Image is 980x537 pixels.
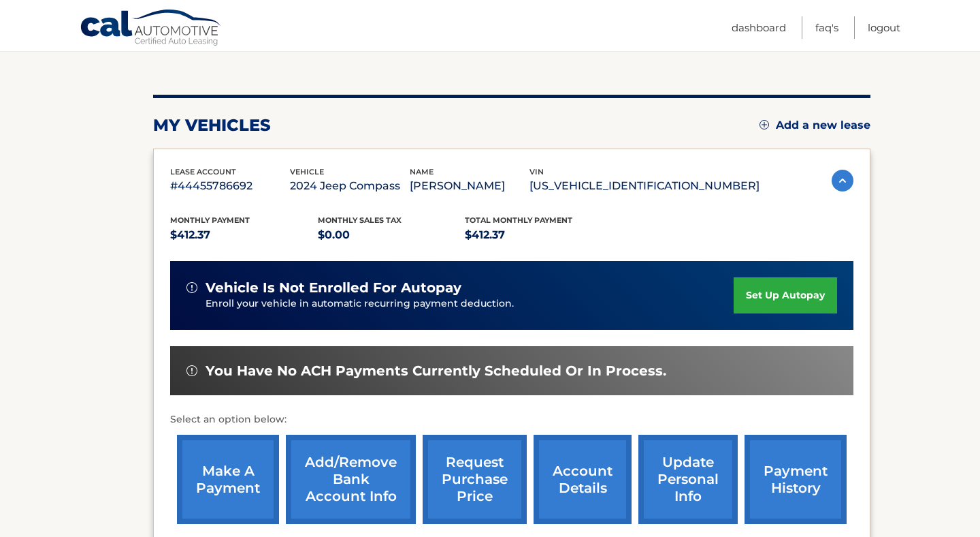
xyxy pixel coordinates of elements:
[745,435,847,524] a: payment history
[529,177,759,196] p: [US_VEHICLE_IDENTIFICATION_NUMBER]
[423,435,527,524] a: request purchase price
[186,365,197,376] img: alert-white.svg
[638,435,738,524] a: update personal info
[290,167,324,177] span: vehicle
[465,215,572,225] span: Total Monthly Payment
[868,16,900,39] a: Logout
[286,435,416,524] a: Add/Remove bank account info
[734,277,837,313] a: set up autopay
[170,215,250,225] span: Monthly Payment
[832,170,853,191] img: accordion-active.svg
[732,16,786,39] a: Dashboard
[170,412,853,428] p: Select an option below:
[815,16,838,39] a: FAQ's
[465,226,612,245] p: $412.37
[410,167,434,177] span: name
[534,435,632,524] a: account details
[759,120,769,129] img: add.svg
[177,435,279,524] a: make a payment
[170,177,290,196] p: #44455786692
[318,215,402,225] span: Monthly sales Tax
[410,177,529,196] p: [PERSON_NAME]
[206,296,734,311] p: Enroll your vehicle in automatic recurring payment deduction.
[318,226,465,245] p: $0.00
[170,167,236,177] span: lease account
[759,119,870,132] a: Add a new lease
[186,282,197,293] img: alert-white.svg
[529,167,544,177] span: vin
[290,177,410,196] p: 2024 Jeep Compass
[206,279,461,296] span: vehicle is not enrolled for autopay
[206,363,666,380] span: You have no ACH payments currently scheduled or in process.
[170,226,318,245] p: $412.37
[153,115,271,136] h2: my vehicles
[80,9,223,48] a: Cal Automotive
